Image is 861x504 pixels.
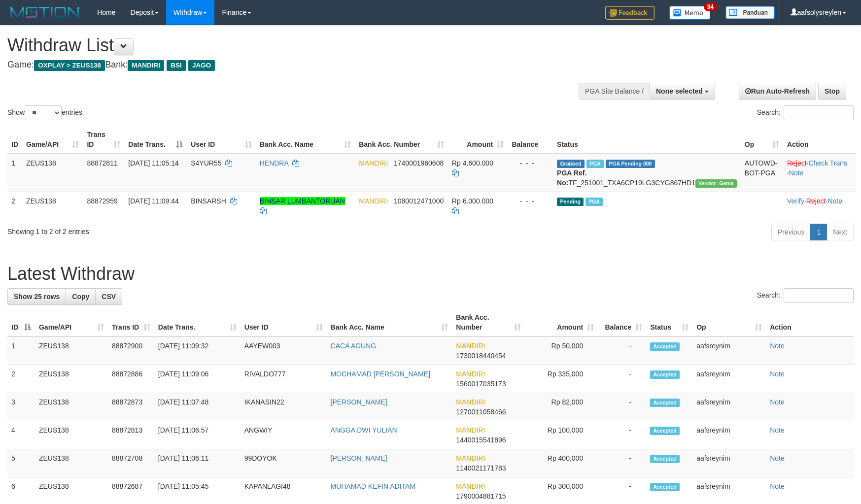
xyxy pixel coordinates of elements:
h4: Game: Bank: [7,60,564,70]
button: None selected [650,83,715,100]
span: MANDIRI [456,398,485,406]
td: - [598,393,646,421]
td: 88872886 [108,365,154,393]
span: Pending [557,198,584,206]
label: Search: [757,105,854,120]
span: Copy 1270011058466 to clipboard [456,408,506,416]
td: 2 [7,365,35,393]
th: User ID: activate to sort column ascending [241,308,327,336]
th: Amount: activate to sort column ascending [525,308,598,336]
span: BINSARSH [191,197,226,205]
td: [DATE] 11:07:48 [154,393,241,421]
td: [DATE] 11:06:57 [154,421,241,449]
input: Search: [784,105,854,120]
span: Accepted [650,399,680,407]
th: Balance: activate to sort column ascending [598,308,646,336]
span: Accepted [650,342,680,351]
select: Showentries [25,105,62,120]
span: Rp 6.000.000 [452,197,493,205]
a: MUHAMAD KEFIN ADITAM [331,482,415,490]
a: Note [770,454,785,462]
span: CSV [102,293,116,301]
td: ZEUS138 [35,365,108,393]
td: AUTOWD-BOT-PGA [741,154,783,192]
th: Game/API: activate to sort column ascending [22,126,83,154]
td: 1 [7,336,35,365]
h1: Latest Withdraw [7,264,854,284]
td: Rp 82,000 [525,393,598,421]
a: [PERSON_NAME] [331,454,387,462]
span: None selected [656,87,703,95]
a: Copy [66,288,96,305]
div: - - - [512,158,549,168]
img: Button%20Memo.svg [669,6,711,20]
span: Marked by aafsolysreylen [586,160,604,168]
td: ANGWIY [241,421,327,449]
b: PGA Ref. No: [557,169,586,187]
a: MOCHAMAD [PERSON_NAME] [331,370,430,378]
span: [DATE] 11:09:44 [128,197,178,205]
span: Accepted [650,455,680,463]
a: Note [770,342,785,350]
span: JAGO [188,60,215,71]
span: MANDIRI [456,426,485,434]
label: Show entries [7,105,82,120]
a: Verify [787,197,804,205]
a: ANGGA DWI YULIAN [331,426,397,434]
span: S4YUR55 [191,159,221,167]
span: 88872811 [87,159,117,167]
td: - [598,449,646,477]
a: Note [789,169,804,177]
td: 88872873 [108,393,154,421]
th: ID: activate to sort column descending [7,308,35,336]
span: Grabbed [557,160,585,168]
td: aafsreynim [692,336,766,365]
td: [DATE] 11:09:06 [154,365,241,393]
a: Reject [806,197,826,205]
a: Note [770,426,785,434]
a: Check Trans [808,159,847,167]
a: Reject [787,159,807,167]
span: PGA Pending [606,160,655,168]
a: Show 25 rows [7,288,66,305]
label: Search: [757,288,854,303]
td: Rp 100,000 [525,421,598,449]
th: Bank Acc. Name: activate to sort column ascending [256,126,355,154]
span: MANDIRI [456,342,485,350]
td: aafsreynim [692,365,766,393]
span: Copy 1560017035173 to clipboard [456,380,506,388]
h1: Withdraw List [7,35,564,55]
th: Status [553,126,741,154]
span: MANDIRI [456,482,485,490]
a: BINSAR LUMBANTORUAN [260,197,345,205]
td: ZEUS138 [35,449,108,477]
span: 88872959 [87,197,117,205]
td: Rp 50,000 [525,336,598,365]
span: Accepted [650,370,680,379]
span: Copy 1440015541896 to clipboard [456,436,506,444]
td: 5 [7,449,35,477]
span: MANDIRI [456,370,485,378]
td: 88872900 [108,336,154,365]
span: Copy 1740001960608 to clipboard [394,159,444,167]
a: CSV [95,288,122,305]
span: Copy 1790004881715 to clipboard [456,492,506,500]
span: MANDIRI [128,60,164,71]
th: Status: activate to sort column ascending [646,308,692,336]
a: 1 [810,224,827,240]
td: ZEUS138 [35,421,108,449]
th: Game/API: activate to sort column ascending [35,308,108,336]
span: MANDIRI [456,454,485,462]
th: Date Trans.: activate to sort column ascending [154,308,241,336]
td: 88872708 [108,449,154,477]
td: ZEUS138 [22,192,83,220]
div: - - - [512,196,549,206]
div: Showing 1 to 2 of 2 entries [7,223,351,236]
span: [DATE] 11:05:14 [128,159,178,167]
td: Rp 335,000 [525,365,598,393]
span: Copy [72,293,89,301]
th: Action [783,126,856,154]
th: Trans ID: activate to sort column ascending [83,126,124,154]
span: Rp 4.600.000 [452,159,493,167]
span: MANDIRI [359,197,388,205]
